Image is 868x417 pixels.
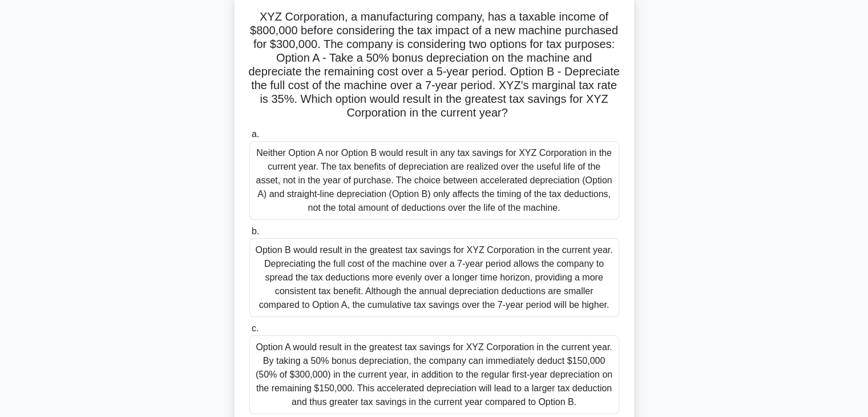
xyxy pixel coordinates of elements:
[248,10,620,121] h5: XYZ Corporation, a manufacturing company, has a taxable income of $800,000 before considering the...
[252,226,259,236] span: b.
[249,238,619,317] div: Option B would result in the greatest tax savings for XYZ Corporation in the current year. Deprec...
[249,335,619,414] div: Option A would result in the greatest tax savings for XYZ Corporation in the current year. By tak...
[249,141,619,220] div: Neither Option A nor Option B would result in any tax savings for XYZ Corporation in the current ...
[252,323,259,333] span: c.
[252,129,259,139] span: a.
